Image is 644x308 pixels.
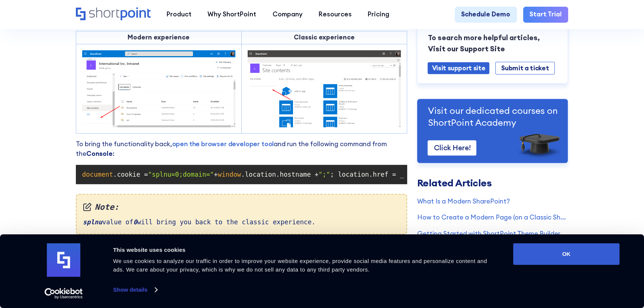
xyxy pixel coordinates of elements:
[82,171,113,178] span: document
[368,10,389,19] div: Pricing
[417,213,568,222] a: How to Create a Modern Page (on a Classic SharePoint Site)
[113,284,157,295] a: Show details
[76,7,151,22] a: Home
[241,171,318,178] span: .location.hostname +
[86,150,113,158] strong: Console
[31,288,96,299] a: Usercentrics Cookiebot - opens in a new window
[523,7,569,23] a: Start Trial
[513,243,619,265] button: OK
[495,62,555,75] a: Submit a ticket
[294,33,355,41] strong: Classic experience
[417,229,568,238] a: Getting Started with ShortPoint Theme Builder - Classic SharePoint Sites (Part 1)
[128,33,190,41] strong: Modern experience
[330,171,559,178] span: ; location.href = _spPageContextInfo.webServerRelativeUrl +
[207,10,256,19] div: Why ShortPoint
[47,243,80,277] img: logo
[428,140,476,155] a: Click Here!
[76,194,408,234] div: value of will bring you back to the classic experience.
[148,171,214,178] span: "splnu=0;domain="
[113,171,148,178] span: .cookie =
[159,7,200,23] a: Product
[218,171,241,178] span: window
[133,218,137,226] em: 0
[428,32,557,54] p: To search more helpful articles, Visit our Support Site
[83,218,102,226] em: splnu
[167,10,191,19] div: Product
[428,105,557,128] p: Visit our dedicated courses on ShortPoint Academy
[76,139,408,159] p: To bring the functionality back, and run the following command from the :
[417,178,568,188] h3: Related Articles
[264,7,310,23] a: Company
[214,171,218,178] span: +
[113,258,487,273] span: We use cookies to analyze our traffic in order to improve your website experience, provide social...
[428,62,489,74] a: Visit support site
[113,246,496,254] div: This website uses cookies
[83,201,400,213] em: Note:
[319,171,330,178] span: ";"
[200,7,264,23] a: Why ShortPoint
[310,7,360,23] a: Resources
[417,197,568,206] a: What Is a Modern SharePoint?
[455,7,517,23] a: Schedule Demo
[172,140,274,148] a: open the browser developer tool
[360,7,397,23] a: Pricing
[273,10,303,19] div: Company
[319,10,352,19] div: Resources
